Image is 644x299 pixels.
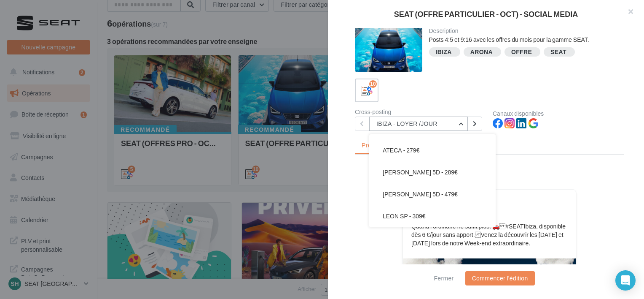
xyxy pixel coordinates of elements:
div: Open Intercom Messenger [615,270,636,291]
div: 10 [369,80,377,88]
button: ATECA - 279€ [369,139,496,161]
div: Description [429,28,617,34]
div: Canaux disponibles [493,111,624,117]
div: SEAT (OFFRE PARTICULIER - OCT) - SOCIAL MEDIA [341,10,631,18]
button: [PERSON_NAME] 5D - 289€ [369,161,496,183]
div: SEAT [550,49,566,55]
button: Fermer [430,273,457,283]
div: Posts 4:5 et 9:16 avec les offres du mois pour la gamme SEAT. [429,35,617,44]
div: OFFRE [511,49,532,55]
span: [PERSON_NAME] 5D - 479€ [383,190,458,198]
button: Commencer l'édition [465,271,535,285]
span: [PERSON_NAME] 5D - 289€ [383,169,458,176]
div: ARONA [470,49,493,55]
button: [PERSON_NAME] 5D - 479€ [369,183,496,205]
button: IBIZA - LOYER /JOUR [369,117,468,131]
span: LEON SP - 309€ [383,212,426,220]
button: LEON SP - 309€ [369,205,496,227]
div: IBIZA [436,49,452,55]
div: Cross-posting [355,109,486,115]
p: Quand l’ordinaire ne suffit plus. 🚗 #SEATIbiza, disponible dès 6 €/jour sans apport. Venez la déc... [411,222,567,247]
span: ATECA - 279€ [383,147,419,154]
